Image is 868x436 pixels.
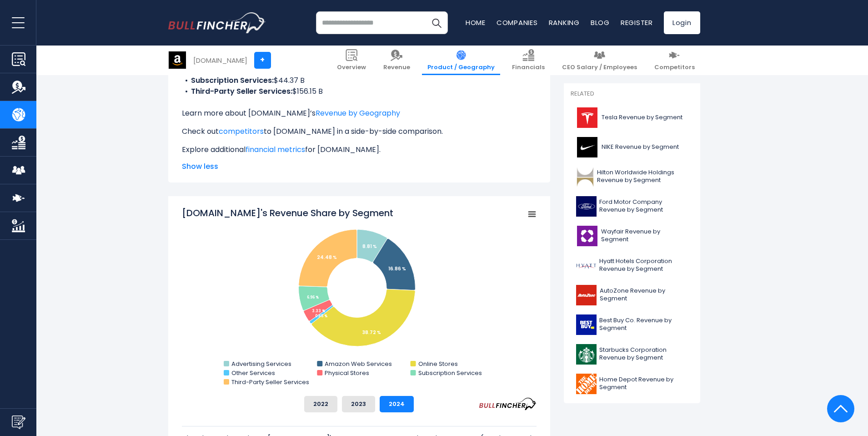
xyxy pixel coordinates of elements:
[599,376,688,391] span: Home Depot Revenue by Segment
[325,360,392,368] text: Amazon Web Services
[193,55,247,66] div: [DOMAIN_NAME]
[317,254,337,261] tspan: 24.48 %
[599,198,688,214] span: Ford Motor Company Revenue by Segment
[597,169,687,184] span: Hilton Worldwide Holdings Revenue by Segment
[600,287,687,303] span: AutoZone Revenue by Segment
[246,144,305,155] a: financial metrics
[254,52,271,69] a: +
[664,11,700,34] a: Login
[571,90,693,98] p: Related
[378,46,416,75] a: Revenue
[571,105,693,130] a: Tesla Revenue by Segment
[168,12,266,33] a: Go to homepage
[182,86,537,97] li: $156.15 B
[182,161,537,172] span: Show less
[621,18,653,27] a: Register
[576,314,597,335] img: BBY logo
[512,64,545,71] span: Financials
[219,126,264,137] a: competitors
[191,75,274,86] b: Subscription Services:
[315,314,327,319] tspan: 0.85 %
[571,342,693,367] a: Starbucks Corporation Revenue by Segment
[169,51,186,69] img: AMZN logo
[576,137,599,157] img: NKE logo
[576,255,597,276] img: H logo
[576,196,597,217] img: F logo
[602,114,682,122] span: Tesla Revenue by Segment
[168,12,266,33] img: bullfincher logo
[418,360,457,368] text: Online Stores
[231,369,275,377] text: Other Services
[571,371,693,396] a: Home Depot Revenue by Segment
[191,86,292,96] b: Third-Party Seller Services:
[576,107,599,128] img: TSLA logo
[337,64,366,71] span: Overview
[549,18,580,27] a: Ranking
[362,329,381,336] tspan: 38.72 %
[562,64,637,71] span: CEO Salary / Employees
[380,396,414,412] button: 2024
[331,46,371,75] a: Overview
[182,108,537,119] p: Learn more about [DOMAIN_NAME]’s
[182,144,537,155] p: Explore additional for [DOMAIN_NAME].
[388,265,406,272] tspan: 16.86 %
[576,226,598,246] img: W logo
[316,108,400,118] a: Revenue by Geography
[312,309,325,314] tspan: 3.33 %
[576,167,595,187] img: HLT logo
[601,228,688,243] span: Wayfair Revenue by Segment
[591,18,610,27] a: Blog
[599,346,688,362] span: Starbucks Corporation Revenue by Segment
[571,283,693,308] a: AutoZone Revenue by Segment
[422,46,500,75] a: Product / Geography
[231,378,309,386] text: Third-Party Seller Services
[571,253,693,278] a: Hyatt Hotels Corporation Revenue by Segment
[383,64,410,71] span: Revenue
[571,312,693,337] a: Best Buy Co. Revenue by Segment
[418,369,482,377] text: Subscription Services
[307,295,319,300] tspan: 6.96 %
[599,258,688,273] span: Hyatt Hotels Corporation Revenue by Segment
[231,360,291,368] text: Advertising Services
[599,317,688,332] span: Best Buy Co. Revenue by Segment
[427,64,495,71] span: Product / Geography
[507,46,550,75] a: Financials
[576,285,597,305] img: AZO logo
[571,223,693,248] a: Wayfair Revenue by Segment
[325,369,369,377] text: Physical Stores
[571,135,693,160] a: NIKE Revenue by Segment
[182,207,393,219] tspan: [DOMAIN_NAME]'s Revenue Share by Segment
[497,18,538,27] a: Companies
[425,11,448,34] button: Search
[466,18,486,27] a: Home
[654,64,695,71] span: Competitors
[342,396,375,412] button: 2023
[649,46,700,75] a: Competitors
[571,194,693,219] a: Ford Motor Company Revenue by Segment
[576,344,597,365] img: SBUX logo
[576,374,597,394] img: HD logo
[182,75,537,86] li: $44.37 B
[304,396,337,412] button: 2022
[182,207,537,389] svg: Amazon.com's Revenue Share by Segment
[602,143,679,151] span: NIKE Revenue by Segment
[557,46,642,75] a: CEO Salary / Employees
[182,126,537,137] p: Check out to [DOMAIN_NAME] in a side-by-side comparison.
[362,243,377,250] tspan: 8.81 %
[571,164,693,189] a: Hilton Worldwide Holdings Revenue by Segment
